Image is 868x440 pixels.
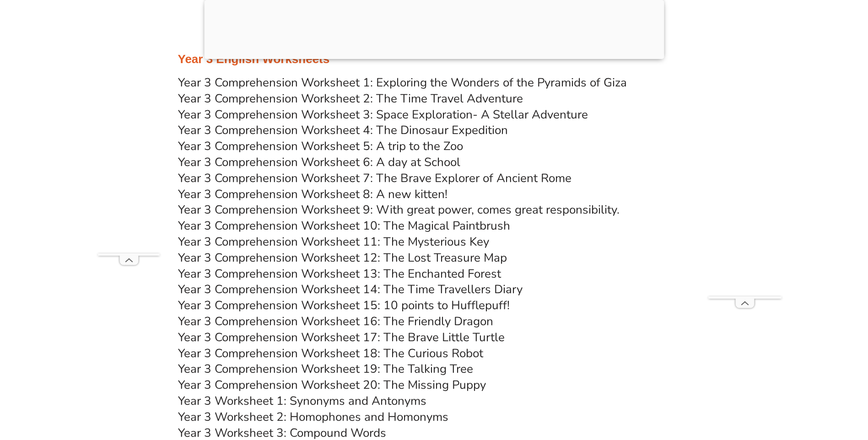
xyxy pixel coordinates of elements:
a: Year 3 Worksheet 2: Homophones and Homonyms [178,409,448,425]
a: Year 3 Comprehension Worksheet 4: The Dinosaur Expedition [178,122,508,138]
a: Year 3 Comprehension Worksheet 7: The Brave Explorer of Ancient Rome [178,170,571,186]
a: Year 3 Comprehension Worksheet 5: A trip to the Zoo [178,138,463,154]
a: Year 3 Comprehension Worksheet 9: With great power, comes great responsibility. [178,202,620,218]
a: Year 3 Comprehension Worksheet 12: The Lost Treasure Map [178,250,507,266]
a: Year 3 Worksheet 1: Synonyms and Antonyms [178,393,426,409]
a: Year 3 Comprehension Worksheet 14: The Time Travellers Diary [178,281,523,297]
a: Year 3 Comprehension Worksheet 16: The Friendly Dragon [178,313,493,329]
iframe: Chat Widget [716,337,868,440]
h3: Year 3 English Worksheets [178,52,690,67]
a: Year 3 Comprehension Worksheet 19: The Talking Tree [178,361,473,377]
a: Year 3 Comprehension Worksheet 8: A new kitten! [178,186,447,202]
iframe: Advertisement [708,22,782,296]
a: Year 3 Comprehension Worksheet 10: The Magical Paintbrush [178,218,510,234]
a: Year 3 Comprehension Worksheet 15: 10 points to Hufflepuff! [178,297,510,313]
a: Year 3 Comprehension Worksheet 17: The Brave Little Turtle [178,329,505,345]
a: Year 3 Comprehension Worksheet 6: A day at School [178,154,460,170]
a: Year 3 Comprehension Worksheet 11: The Mysterious Key [178,234,489,250]
a: Year 3 Comprehension Worksheet 20: The Missing Puppy [178,377,486,393]
a: Year 3 Comprehension Worksheet 18: The Curious Robot [178,345,483,361]
a: Year 3 Comprehension Worksheet 2: The Time Travel Adventure [178,91,523,107]
a: Year 3 Comprehension Worksheet 13: The Enchanted Forest [178,266,501,282]
a: Year 3 Comprehension Worksheet 3: Space Exploration- A Stellar Adventure [178,107,588,123]
a: Year 3 Comprehension Worksheet 1: Exploring the Wonders of the Pyramids of Giza [178,75,627,91]
iframe: Advertisement [98,22,160,253]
